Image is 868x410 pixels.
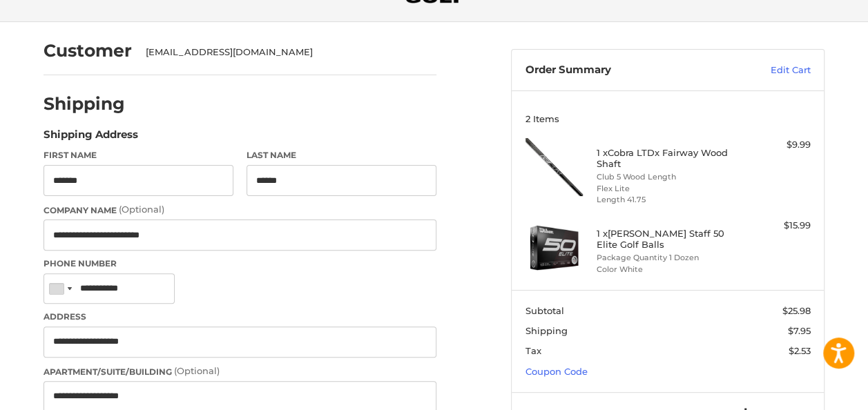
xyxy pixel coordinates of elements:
[44,127,138,149] legend: Shipping Address
[44,149,233,162] label: First Name
[597,228,736,251] h4: 1 x [PERSON_NAME] Staff 50 Elite Golf Balls
[597,252,736,264] li: Package Quantity 1 Dozen
[525,113,811,124] h3: 2 Items
[597,147,736,170] h4: 1 x Cobra LTDx Fairway Wood Shaft
[44,93,125,115] h2: Shipping
[525,366,588,377] a: Coupon Code
[597,183,736,195] li: Flex Lite
[525,345,541,356] span: Tax
[525,305,564,316] span: Subtotal
[789,345,811,356] span: $2.53
[597,194,736,206] li: Length 41.75
[174,365,220,376] small: (Optional)
[720,64,811,77] a: Edit Cart
[739,138,810,152] div: $9.99
[146,46,423,59] div: [EMAIL_ADDRESS][DOMAIN_NAME]
[525,325,568,336] span: Shipping
[119,204,164,215] small: (Optional)
[247,149,436,162] label: Last Name
[782,305,811,316] span: $25.98
[788,325,811,336] span: $7.95
[44,257,436,270] label: Phone Number
[44,311,436,323] label: Address
[525,64,720,77] h3: Order Summary
[44,40,132,61] h2: Customer
[44,364,436,378] label: Apartment/Suite/Building
[597,264,736,275] li: Color White
[597,171,736,183] li: Club 5 Wood Length
[44,203,436,217] label: Company Name
[739,219,810,233] div: $15.99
